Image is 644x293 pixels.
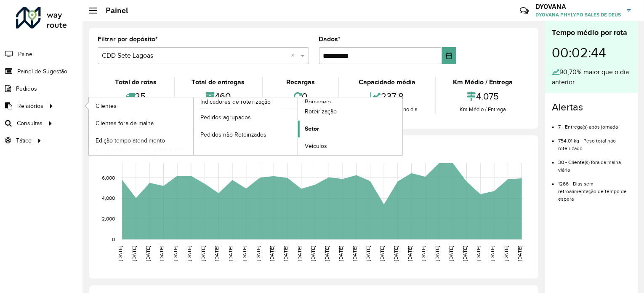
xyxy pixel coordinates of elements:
[98,35,155,43] font: Filtrar por depósito
[16,137,32,144] font: Tático
[16,86,37,92] font: Pedidos
[476,91,499,101] font: 4.075
[453,78,513,86] font: Km Médio / Entrega
[297,246,302,261] text: [DATE]
[242,246,247,261] text: [DATE]
[298,138,402,155] a: Veículos
[89,115,193,132] a: Clientes fora de malha
[442,47,456,64] button: Escolha a data
[298,103,402,120] a: Roteirização
[112,237,115,242] text: 0
[305,125,319,132] font: Setor
[291,51,298,61] span: Clear all
[366,246,371,261] text: [DATE]
[131,246,137,261] text: [DATE]
[552,46,606,60] font: 00:02:44
[305,99,331,105] font: Romaneio
[305,143,327,149] font: Veículos
[503,246,509,261] text: [DATE]
[434,246,440,261] text: [DATE]
[145,246,151,261] text: [DATE]
[17,120,43,126] font: Consultas
[476,246,482,261] text: [DATE]
[552,68,629,86] font: 90,70% maior que o dia anterior
[421,246,426,261] text: [DATE]
[159,246,164,261] text: [DATE]
[305,108,337,115] font: Roteirização
[194,109,298,126] a: Pedidos agrupados
[102,175,115,180] text: 6,000
[283,246,288,261] text: [DATE]
[298,121,402,137] a: Setor
[324,246,330,261] text: [DATE]
[17,103,43,109] font: Relatórios
[558,138,616,151] font: 754,01 kg - Peso total não roteirizado
[89,97,193,114] a: Clientes
[490,246,495,261] text: [DATE]
[96,137,165,144] font: Edição tempo atendimento
[215,91,231,101] font: 460
[17,68,67,75] font: Painel de Sugestão
[558,124,618,129] font: 7 - Entrega(s) após jornada
[102,196,115,201] text: 4,000
[269,246,274,261] text: [DATE]
[311,246,316,261] text: [DATE]
[515,2,533,20] a: Contato Rápido
[319,35,338,43] font: Dados
[517,246,523,261] text: [DATE]
[535,2,566,11] font: DYOVANA
[89,97,298,155] a: Indicadores de roteirização
[407,246,412,261] text: [DATE]
[200,132,267,138] font: Pedidos não Roteirizados
[106,5,128,15] font: Painel
[200,99,271,105] font: Indicadores de roteirização
[393,246,399,261] text: [DATE]
[359,78,415,86] font: Capacidade média
[194,126,298,143] a: Pedidos não Roteirizados
[102,216,115,221] text: 2,000
[552,102,583,113] font: Alertas
[194,97,403,155] a: Romaneio
[135,91,146,101] font: 25
[302,91,307,101] font: 0
[96,120,154,126] font: Clientes fora de malha
[186,246,192,261] text: [DATE]
[18,51,34,57] font: Painel
[173,246,178,261] text: [DATE]
[286,78,315,86] font: Recargas
[448,246,454,261] text: [DATE]
[214,246,219,261] text: [DATE]
[558,181,627,202] font: 1266 - Dias sem retroalimentação de tempo de espera
[89,132,193,149] a: Edição tempo atendimento
[117,246,123,261] text: [DATE]
[379,246,385,261] text: [DATE]
[535,11,621,18] font: DYOVANA PHYLYPO SALES DE DEUS
[96,103,117,109] font: Clientes
[200,114,251,121] font: Pedidos agrupados
[552,28,627,37] font: Tempo médio por rota
[338,246,343,261] text: [DATE]
[115,78,157,86] font: Total de rotas
[192,78,245,86] font: Total de entregas
[352,246,357,261] text: [DATE]
[200,246,206,261] text: [DATE]
[558,159,621,172] font: 30 - Cliente(s) fora da malha viária
[462,246,468,261] text: [DATE]
[228,246,233,261] text: [DATE]
[381,91,404,101] font: 237,8
[255,246,261,261] text: [DATE]
[460,106,506,113] font: Km Médio / Entrega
